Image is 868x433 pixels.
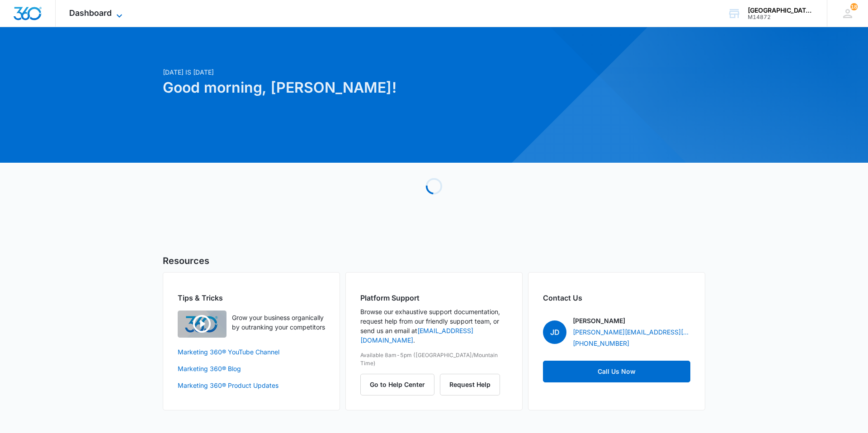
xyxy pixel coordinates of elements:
[360,351,508,367] p: Available 8am-5pm ([GEOGRAPHIC_DATA]/Mountain Time)
[573,316,625,325] p: [PERSON_NAME]
[178,364,325,373] a: Marketing 360® Blog
[360,307,508,345] p: Browse our exhaustive support documentation, request help from our friendly support team, or send...
[178,381,325,390] a: Marketing 360® Product Updates
[440,381,500,388] a: Request Help
[748,7,814,14] div: account name
[360,292,508,303] h2: Platform Support
[440,374,500,395] button: Request Help
[360,374,434,395] button: Go to Help Center
[232,313,325,332] p: Grow your business organically by outranking your competitors
[573,339,629,348] a: [PHONE_NUMBER]
[163,77,521,99] h1: Good morning, [PERSON_NAME]!
[163,67,521,77] p: [DATE] is [DATE]
[850,3,858,10] span: 18
[163,254,705,268] h5: Resources
[543,320,566,344] span: JD
[543,292,690,303] h2: Contact Us
[178,311,226,338] img: Quick Overview Video
[850,3,858,10] div: notifications count
[543,361,690,382] a: Call Us Now
[573,327,690,337] a: [PERSON_NAME][EMAIL_ADDRESS][PERSON_NAME][DOMAIN_NAME]
[178,292,325,303] h2: Tips & Tricks
[360,381,440,388] a: Go to Help Center
[748,14,814,20] div: account id
[69,8,112,18] span: Dashboard
[178,347,325,357] a: Marketing 360® YouTube Channel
